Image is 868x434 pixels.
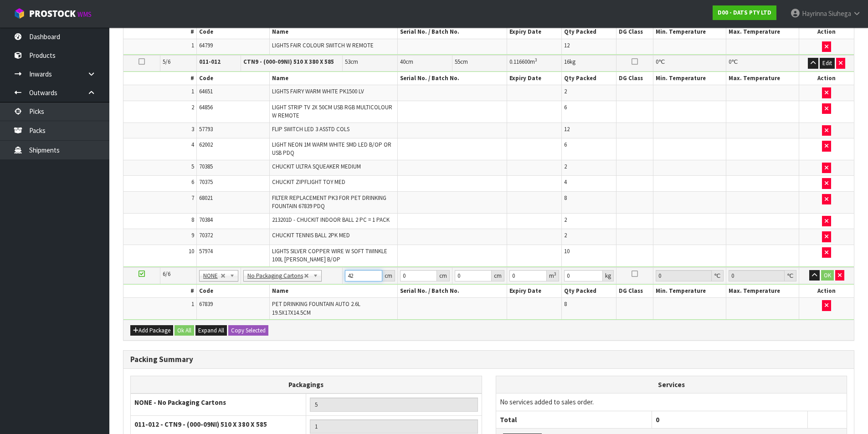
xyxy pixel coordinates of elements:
th: Code [196,72,269,85]
span: 64799 [199,41,213,49]
span: ProStock [29,8,76,20]
th: Max. Temperature [726,72,799,85]
span: Hayrinna [802,9,827,18]
span: 70372 [199,231,213,239]
span: 1 [191,300,194,308]
span: 6 [564,141,567,148]
span: FILTER REPLACEMENT PK3 FOR PET DRINKING FOUNTAIN 67839 PDQ [272,194,386,210]
span: 55 [455,58,460,66]
a: D00 - DATS PTY LTD [713,5,776,20]
span: LIGHT STRIP TV 2X 50CM USB RGB MULTICOLOUR W REMOTE [272,103,392,119]
span: 8 [191,216,194,224]
span: 68021 [199,194,213,202]
td: cm [452,55,507,71]
th: Code [196,285,269,298]
h3: Packing Summary [130,355,847,364]
button: Add Package [130,325,173,336]
span: 2 [564,231,567,239]
span: 10 [189,247,194,255]
span: LIGHTS SILVER COPPER WIRE W SOFT TWINKLE 100L [PERSON_NAME] B/OP [272,247,387,263]
span: 6 [191,178,194,186]
th: Code [196,26,269,39]
span: LIGHTS FAIRY WARM WHITE PK1500 LV [272,87,364,95]
th: Qty Packed [562,72,616,85]
strong: D00 - DATS PTY LTD [718,9,771,16]
div: cm [382,270,395,281]
th: Services [496,376,847,393]
th: Total [496,411,652,428]
th: # [123,72,196,85]
span: CHUCKIT ULTRA SQUEAKER MEDIUM [272,163,361,170]
sup: 3 [554,271,556,277]
button: Expand All [195,325,227,336]
span: 67839 [199,300,213,308]
td: ℃ [726,55,799,71]
span: 64856 [199,103,213,111]
span: FLIP SWITCH LED 3 ASSTD COLS [272,125,349,133]
span: 0 [729,58,731,66]
span: NONE [203,271,221,281]
th: Packagings [131,376,482,393]
span: 70385 [199,163,213,170]
th: DG Class [616,72,653,85]
th: Action [799,285,854,298]
div: m [547,270,559,281]
th: # [123,285,196,298]
span: 53 [345,58,350,66]
span: 12 [564,41,570,49]
th: Name [270,285,398,298]
span: 1 [191,87,194,95]
th: Max. Temperature [726,26,799,39]
span: 3 [191,125,194,133]
img: cube-alt.png [14,8,25,19]
span: 8 [564,300,567,308]
span: LIGHTS FAIR COLOUR SWITCH W REMOTE [272,41,374,49]
span: 213201D - CHUCKIT INDOOR BALL 2 PC = 1 PACK [272,216,390,224]
span: 10 [564,247,570,255]
td: m [507,55,562,71]
span: 4 [564,178,567,186]
span: 8 [564,194,567,202]
span: 6 [564,103,567,111]
span: 0 [656,415,659,424]
span: 70384 [199,216,213,224]
span: 0.116600 [509,58,530,66]
th: Qty Packed [562,26,616,39]
td: No services added to sales order. [496,393,847,411]
sup: 3 [535,57,537,63]
span: 4 [191,141,194,148]
td: ℃ [653,55,726,71]
div: cm [437,270,450,281]
strong: CTN9 - (000-09NI) 510 X 380 X 585 [243,58,334,66]
button: Copy Selected [228,325,268,336]
span: 57793 [199,125,213,133]
span: CHUCKIT ZIPFLIGHT TOY MED [272,178,345,186]
th: Serial No. / Batch No. [397,26,507,39]
span: 0 [656,58,658,66]
span: 5/6 [163,58,170,66]
span: LIGHT NEON 1M WARM WHITE SMD LED B/OP OR USB PDQ [272,141,391,157]
span: 1 [191,41,194,49]
span: 62002 [199,141,213,148]
span: 70375 [199,178,213,186]
span: PET DRINKING FOUNTAIN AUTO 2.6L 19.5X17X14.5CM [272,300,360,316]
th: DG Class [616,26,653,39]
th: Expiry Date [507,72,562,85]
th: # [123,26,196,39]
th: Action [799,26,854,39]
td: kg [562,55,616,71]
div: kg [603,270,614,281]
button: Ok All [175,325,194,336]
th: Qty Packed [562,285,616,298]
div: ℃ [712,270,724,281]
div: ℃ [785,270,796,281]
span: 2 [564,216,567,224]
span: No Packaging Cartons [247,271,304,281]
div: cm [492,270,504,281]
span: 6/6 [163,270,170,278]
small: WMS [77,10,92,19]
th: Serial No. / Batch No. [397,285,507,298]
span: 5 [191,163,194,170]
span: Siuhega [828,9,851,18]
th: Min. Temperature [653,26,726,39]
